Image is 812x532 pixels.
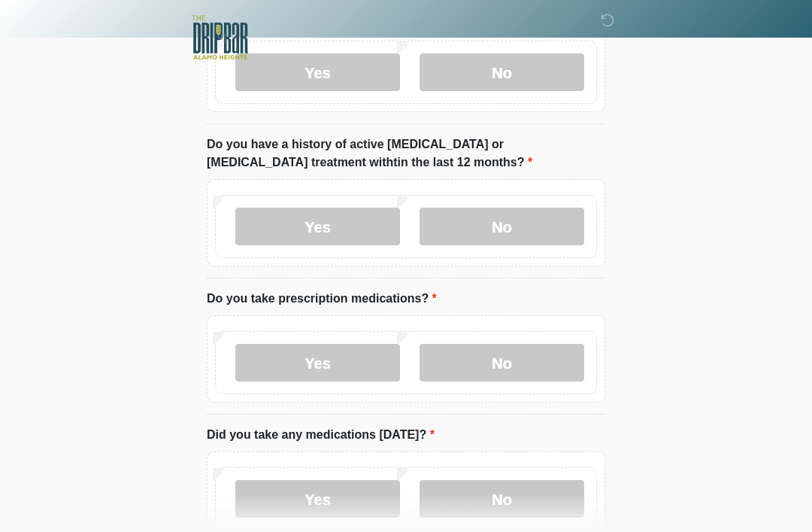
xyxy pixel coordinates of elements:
[420,345,584,382] label: No
[235,345,400,382] label: Yes
[420,208,584,246] label: No
[235,481,400,518] label: Yes
[207,427,435,445] label: Did you take any medications [DATE]?
[420,481,584,518] label: No
[235,208,400,246] label: Yes
[207,290,437,309] label: Do you take prescription medications?
[207,136,605,172] label: Do you have a history of active [MEDICAL_DATA] or [MEDICAL_DATA] treatment withtin the last 12 mo...
[192,11,248,65] img: The DRIPBaR - Alamo Heights Logo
